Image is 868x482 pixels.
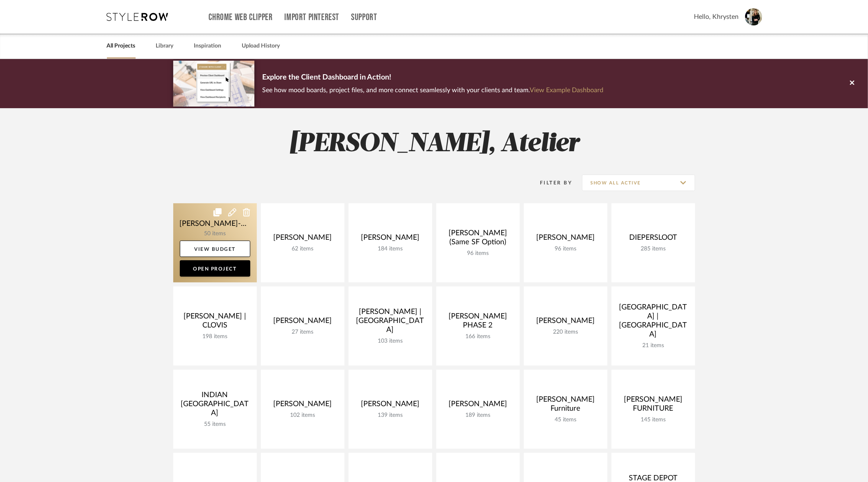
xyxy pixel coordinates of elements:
[530,416,601,423] div: 45 items
[530,316,601,329] div: [PERSON_NAME]
[107,41,136,52] a: All Projects
[267,246,338,252] div: 62 items
[242,41,280,52] a: Upload History
[263,71,604,84] p: Explore the Client Dashboard in Action!
[209,14,273,21] a: Chrome Web Clipper
[618,233,689,246] div: DIEPERSLOOT
[267,400,338,412] div: [PERSON_NAME]
[618,303,689,342] div: [GEOGRAPHIC_DATA] | [GEOGRAPHIC_DATA]
[355,246,426,252] div: 184 items
[443,400,513,412] div: [PERSON_NAME]
[530,179,573,187] div: Filter By
[267,412,338,419] div: 102 items
[355,400,426,412] div: [PERSON_NAME]
[530,329,601,336] div: 220 items
[355,307,426,338] div: [PERSON_NAME] | [GEOGRAPHIC_DATA]
[618,395,689,416] div: [PERSON_NAME] FURNITURE
[530,233,601,246] div: [PERSON_NAME]
[194,41,222,52] a: Inspiration
[180,333,250,340] div: 198 items
[180,241,250,257] a: View Budget
[694,12,739,22] span: Hello, Khrysten
[267,316,338,329] div: [PERSON_NAME]
[263,84,604,96] p: See how mood boards, project files, and more connect seamlessly with your clients and team.
[443,312,513,333] div: [PERSON_NAME] PHASE 2
[267,233,338,246] div: [PERSON_NAME]
[745,8,762,25] img: avatar
[173,61,254,106] img: d5d033c5-7b12-40c2-a960-1ecee1989c38.png
[530,87,604,93] a: View Example Dashboard
[530,395,601,416] div: [PERSON_NAME] Furniture
[355,233,426,246] div: [PERSON_NAME]
[618,342,689,349] div: 21 items
[139,129,729,159] h2: [PERSON_NAME], Atelier
[284,14,339,21] a: Import Pinterest
[180,421,250,428] div: 55 items
[443,333,513,340] div: 166 items
[180,391,250,421] div: INDIAN [GEOGRAPHIC_DATA]
[267,329,338,336] div: 27 items
[530,246,601,252] div: 96 items
[355,338,426,345] div: 103 items
[351,14,377,21] a: Support
[618,416,689,423] div: 145 items
[618,246,689,252] div: 285 items
[443,229,513,250] div: [PERSON_NAME] (Same SF Option)
[443,250,513,257] div: 96 items
[156,41,174,52] a: Library
[180,260,250,277] a: Open Project
[355,412,426,419] div: 139 items
[443,412,513,419] div: 189 items
[180,312,250,333] div: [PERSON_NAME] | CLOVIS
